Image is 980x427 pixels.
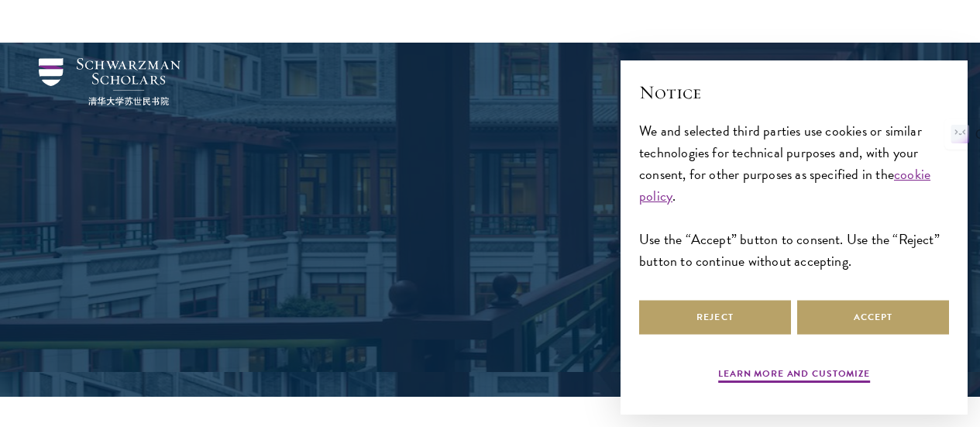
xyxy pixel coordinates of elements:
[639,120,949,273] div: We and selected third parties use cookies or similar technologies for technical purposes and, wit...
[639,300,791,335] button: Reject
[797,300,949,335] button: Accept
[639,79,949,105] h2: Notice
[718,367,870,385] button: Learn more and customize
[39,58,181,105] img: Schwarzman Scholars
[639,164,930,206] a: cookie policy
